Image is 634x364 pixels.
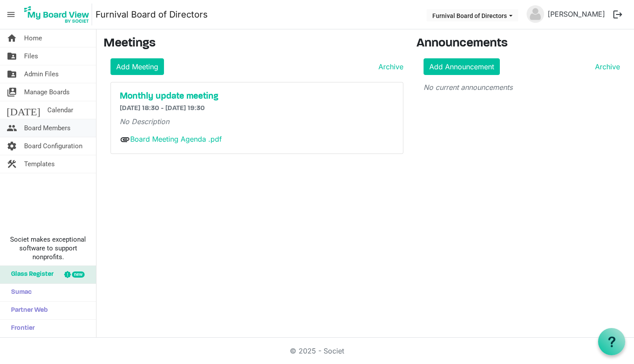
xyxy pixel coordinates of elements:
span: home [7,29,17,47]
span: Societ makes exceptional software to support nonprofits. [4,235,92,261]
a: © 2025 - Societ [290,346,344,355]
h6: [DATE] 18:30 - [DATE] 19:30 [120,104,394,113]
p: No Description [120,116,394,127]
span: Board Configuration [24,137,82,155]
span: [DATE] [7,101,40,119]
img: no-profile-picture.svg [527,5,544,23]
span: Calendar [47,101,73,119]
p: No current announcements [424,82,620,93]
span: attachment [120,134,130,145]
div: new [72,271,85,278]
span: Board Members [24,119,71,137]
span: Files [24,47,38,65]
span: folder_shared [7,47,17,65]
a: Furnival Board of Directors [96,6,208,23]
span: Partner Web [7,302,48,319]
a: Board Meeting Agenda .pdf [130,135,222,143]
a: Add Meeting [110,58,164,75]
span: Glass Register [7,266,53,283]
span: switch_account [7,83,17,101]
span: Sumac [7,284,32,301]
span: Manage Boards [24,83,70,101]
img: My Board View Logo [21,4,92,25]
span: folder_shared [7,65,17,83]
span: Admin Files [24,65,59,83]
a: Add Announcement [424,58,500,75]
span: people [7,119,17,137]
a: Archive [375,61,403,72]
span: menu [3,6,19,23]
button: Furnival Board of Directors dropdownbutton [427,9,518,21]
span: Home [24,29,42,47]
span: Frontier [7,320,35,337]
h3: Meetings [103,36,403,51]
span: construction [7,155,17,173]
span: settings [7,137,17,155]
a: [PERSON_NAME] [544,5,609,23]
button: logout [609,5,627,24]
h3: Announcements [417,36,627,51]
a: Monthly update meeting [120,91,394,102]
a: My Board View Logo [21,4,96,25]
a: Archive [591,61,620,72]
span: Templates [24,155,55,173]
